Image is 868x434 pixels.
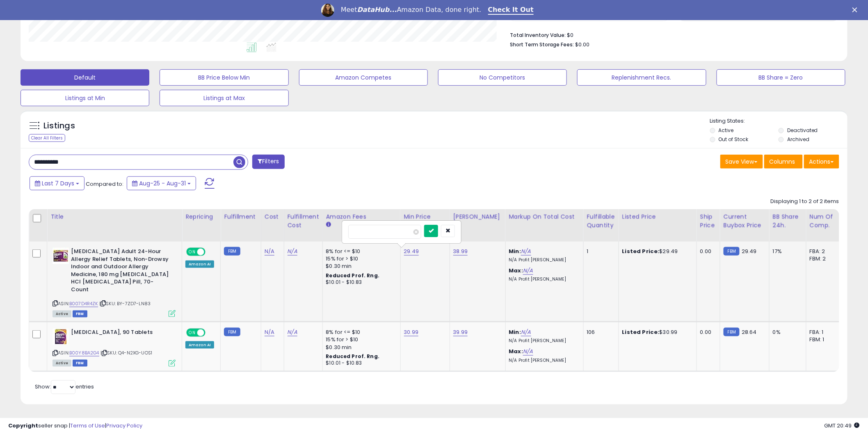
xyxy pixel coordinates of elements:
[742,328,757,336] span: 28.64
[577,69,706,86] button: Replenishment Recs.
[326,279,394,286] div: $10.01 - $10.83
[204,329,217,336] span: OFF
[510,30,833,39] li: $0
[73,360,87,367] span: FBM
[510,32,566,39] b: Total Inventory Value:
[326,263,394,270] div: $0.30 min
[509,257,577,263] p: N/A Profit [PERSON_NAME]
[852,7,861,12] div: Close
[224,328,240,336] small: FBM
[509,212,580,221] div: Markup on Total Cost
[587,212,615,230] div: Fulfillable Quantity
[724,247,740,256] small: FBM
[30,176,85,190] button: Last 7 Days
[404,247,419,256] a: 29.49
[810,248,837,255] div: FBA: 2
[438,69,567,86] button: No Competitors
[509,267,523,274] b: Max:
[326,344,394,351] div: $0.30 min
[21,90,149,106] button: Listings at Min
[521,328,531,336] a: N/A
[523,267,533,275] a: N/A
[404,328,419,336] a: 30.99
[724,212,766,230] div: Current Buybox Price
[69,349,99,356] a: B00Y8BA2G4
[825,422,860,429] span: 2025-09-8 20:49 GMT
[252,155,284,169] button: Filters
[509,276,577,282] p: N/A Profit [PERSON_NAME]
[288,212,319,230] div: Fulfillment Cost
[185,260,214,268] div: Amazon AI
[53,311,71,318] span: All listings currently available for purchase on Amazon
[488,6,534,15] a: Check It Out
[810,255,837,263] div: FBM: 2
[101,349,152,356] span: | SKU: Q4-N2XG-UOS1
[505,209,583,242] th: The percentage added to the cost of goods (COGS) that forms the calculator for Min & Max prices.
[187,249,197,256] span: ON
[86,180,123,188] span: Compared to:
[21,69,149,86] button: Default
[771,198,839,206] div: Displaying 1 to 2 of 2 items
[724,328,740,336] small: FBM
[160,69,288,86] button: BB Price Below Min
[326,336,394,343] div: 15% for > $10
[160,90,288,106] button: Listings at Max
[187,329,197,336] span: ON
[43,120,75,132] h5: Listings
[810,336,837,343] div: FBM: 1
[139,179,186,187] span: Aug-25 - Aug-31
[265,247,274,256] a: N/A
[106,422,142,429] a: Privacy Policy
[622,248,690,255] div: $29.49
[326,353,380,360] b: Reduced Prof. Rng.
[509,247,521,255] b: Min:
[71,248,171,295] b: [MEDICAL_DATA] Adult 24-Hour Allergy Relief Tablets, Non-Drowsy Indoor and Outdoor Allergy Medici...
[265,328,274,336] a: N/A
[719,136,749,143] label: Out of Stock
[521,247,531,256] a: N/A
[509,358,577,363] p: N/A Profit [PERSON_NAME]
[326,272,380,279] b: Reduced Prof. Rng.
[523,347,533,356] a: N/A
[509,347,523,355] b: Max:
[787,127,818,134] label: Deactivated
[42,179,74,187] span: Last 7 Days
[717,69,845,86] button: BB Share = Zero
[700,248,714,255] div: 0.00
[326,248,394,255] div: 8% for <= $10
[99,300,151,307] span: | SKU: BY-7ZD7-LN83
[53,360,71,367] span: All listings currently available for purchase on Amazon
[622,212,693,221] div: Listed Price
[326,255,394,263] div: 15% for > $10
[53,329,176,366] div: ASIN:
[288,247,297,256] a: N/A
[357,6,397,14] i: DataHub...
[587,329,612,336] div: 106
[326,212,397,221] div: Amazon Fees
[453,328,468,336] a: 39.99
[575,41,589,48] span: $0.00
[509,338,577,344] p: N/A Profit [PERSON_NAME]
[764,155,803,169] button: Columns
[185,341,214,349] div: Amazon AI
[53,329,69,345] img: 51BiXRNBO3L._SL40_.jpg
[53,248,69,264] img: 41rR7kwuwDL._SL40_.jpg
[204,249,217,256] span: OFF
[622,247,660,255] b: Listed Price:
[710,117,847,125] p: Listing States:
[224,212,257,221] div: Fulfillment
[622,328,660,336] b: Listed Price:
[8,422,142,430] div: seller snap | |
[587,248,612,255] div: 1
[73,311,87,318] span: FBM
[453,212,502,221] div: [PERSON_NAME]
[71,329,171,338] b: [MEDICAL_DATA], 90 Tablets
[50,212,178,221] div: Title
[69,300,98,307] a: B007D4R4ZK
[773,212,803,230] div: BB Share 24h.
[321,4,334,17] img: Profile image for Georgie
[773,329,800,336] div: 0%
[35,383,94,391] span: Show: entries
[70,422,105,429] a: Terms of Use
[404,212,446,221] div: Min Price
